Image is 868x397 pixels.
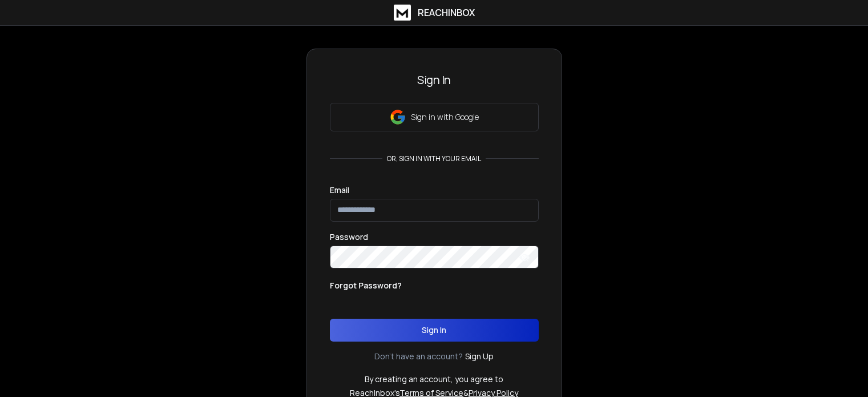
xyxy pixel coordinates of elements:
h3: Sign In [330,72,539,88]
label: Email [330,186,349,194]
p: By creating an account, you agree to [365,374,503,385]
label: Password [330,233,368,241]
p: Sign in with Google [411,111,479,123]
a: ReachInbox [394,5,475,21]
button: Sign in with Google [330,103,539,131]
button: Sign In [330,319,539,342]
p: Don't have an account? [374,351,463,362]
p: Forgot Password? [330,280,402,291]
a: Sign Up [465,351,494,362]
img: logo [394,5,411,21]
p: or, sign in with your email [382,154,486,163]
h1: ReachInbox [418,6,475,19]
